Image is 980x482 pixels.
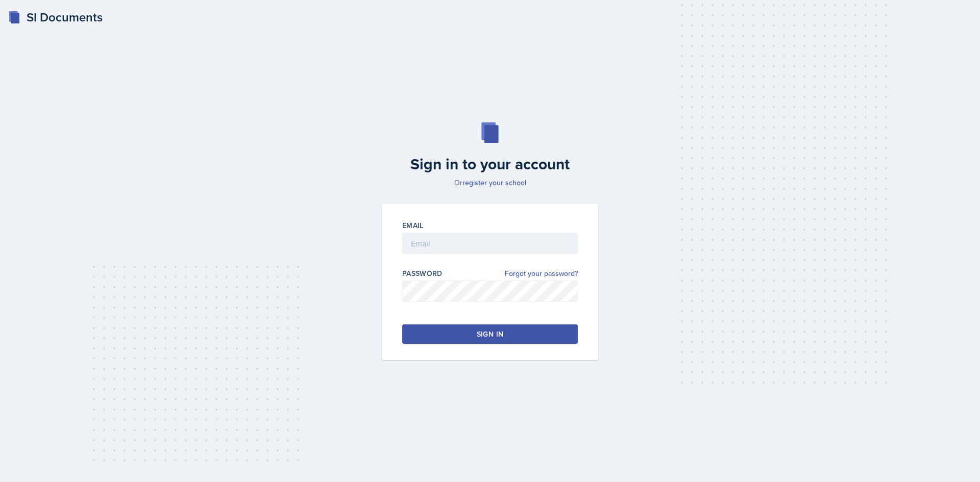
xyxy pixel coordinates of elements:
label: Password [402,268,443,278]
a: SI Documents [8,8,103,27]
button: Sign in [402,324,578,344]
label: Email [402,220,424,231]
a: register your school [462,177,526,188]
input: Email [402,233,578,254]
a: Forgot your password? [505,268,578,279]
p: Or [376,177,604,188]
h2: Sign in to your account [376,155,604,173]
div: Sign in [477,329,503,339]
